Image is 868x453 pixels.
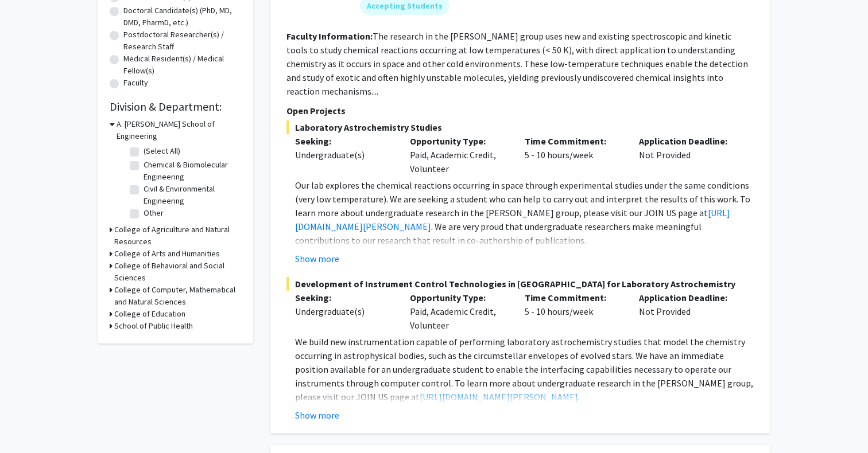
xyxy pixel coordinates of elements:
p: Open Projects [286,104,754,118]
div: Undergraduate(s) [295,148,393,162]
h2: Division & Department: [110,100,242,114]
p: Our lab explores the chemical reactions occurring in space through experimental studies under the... [295,178,754,247]
div: 5 - 10 hours/week [516,134,631,175]
a: [URL][DOMAIN_NAME][PERSON_NAME] [420,391,578,403]
iframe: Chat [9,401,49,444]
p: Seeking: [295,291,393,304]
label: Faculty [123,77,148,89]
span: Laboratory Astrochemistry Studies [286,120,754,134]
b: Faculty Information: [286,30,373,42]
p: Application Deadline: [639,291,737,304]
h3: College of Computer, Mathematical and Natural Sciences [114,284,242,308]
button: Show more [295,408,339,422]
h3: College of Agriculture and Natural Resources [114,224,242,248]
label: Chemical & Biomolecular Engineering [144,159,239,183]
label: (Select All) [144,145,180,157]
h3: School of Public Health [114,320,193,332]
div: Undergraduate(s) [295,304,393,318]
label: Medical Resident(s) / Medical Fellow(s) [123,53,242,77]
p: Time Commitment: [525,134,622,148]
h3: College of Education [114,308,185,320]
button: Show more [295,252,339,265]
label: Doctoral Candidate(s) (PhD, MD, DMD, PharmD, etc.) [123,5,242,29]
p: Opportunity Type: [410,134,507,148]
fg-read-more: The research in the [PERSON_NAME] group uses new and existing spectroscopic and kinetic tools to ... [286,30,748,97]
p: We build new instrumentation capable of performing laboratory astrochemistry studies that model t... [295,335,754,404]
div: Paid, Academic Credit, Volunteer [401,291,516,332]
p: Application Deadline: [639,134,737,148]
h3: A. [PERSON_NAME] School of Engineering [117,118,242,142]
h3: College of Behavioral and Social Sciences [114,260,242,284]
div: Not Provided [630,291,745,332]
p: Time Commitment: [525,291,622,304]
div: 5 - 10 hours/week [516,291,631,332]
span: Development of Instrument Control Technologies in [GEOGRAPHIC_DATA] for Laboratory Astrochemistry [286,277,754,291]
p: Seeking: [295,134,393,148]
h3: College of Arts and Humanities [114,248,220,260]
div: Paid, Academic Credit, Volunteer [401,134,516,175]
div: Not Provided [630,134,745,175]
label: Postdoctoral Researcher(s) / Research Staff [123,29,242,53]
label: Civil & Environmental Engineering [144,183,239,207]
p: Opportunity Type: [410,291,507,304]
label: Other [144,207,164,219]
